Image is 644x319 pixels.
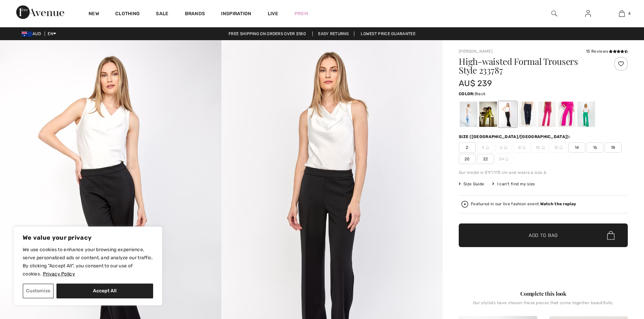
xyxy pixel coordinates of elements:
div: Complete this look [459,290,628,298]
button: Accept All [56,284,153,298]
button: Add to Bag [459,223,628,247]
span: 18 [605,142,622,153]
div: Midnight Blue [519,102,536,127]
a: Live [268,10,278,17]
a: Brands [185,11,205,18]
div: I can't find my size [492,181,535,187]
span: 20 [459,154,476,164]
span: 10 [532,142,549,153]
span: Add to Bag [529,232,558,239]
div: Opulence [558,102,575,127]
img: My Info [585,9,591,18]
span: 16 [587,142,603,153]
div: Black [499,102,517,127]
a: Prom [294,10,308,17]
p: We value your privacy [23,234,153,242]
img: ring-m.svg [486,146,489,149]
div: Featured in our live fashion event. [471,202,576,206]
span: AUD [22,31,44,36]
img: Watch the replay [461,201,468,208]
a: New [89,11,99,18]
span: Black [475,91,486,96]
div: 15 Reviews [586,48,628,54]
span: 24 [495,154,512,164]
a: Privacy Policy [43,271,75,277]
a: Sign In [580,9,596,18]
img: search the website [551,9,557,18]
a: Lowest Price Guarantee [355,31,421,36]
div: We value your privacy [14,227,162,305]
img: ring-m.svg [505,157,508,161]
a: Clothing [115,11,140,18]
span: 22 [477,154,494,164]
p: We use cookies to enhance your browsing experience, serve personalized ads or content, and analyz... [23,246,153,278]
a: Free shipping on orders over $180 [223,31,311,36]
img: 1ère Avenue [16,5,64,19]
div: Geranium [538,102,556,127]
span: 8 [514,142,530,153]
div: Noble green [577,102,595,127]
button: Customize [23,284,54,298]
strong: Watch the replay [540,202,576,206]
span: Color: [459,91,475,96]
h1: High-waisted Formal Trousers Style 233787 [459,57,600,75]
img: Bag.svg [607,231,615,240]
span: EN [48,31,56,36]
img: ring-m.svg [522,146,526,149]
a: Easy Returns [312,31,354,36]
span: AU$ 239 [459,79,492,88]
img: My Bag [619,9,625,18]
img: ring-m.svg [542,146,545,149]
div: Fern [479,102,497,127]
span: 4 [477,142,494,153]
div: Size ([GEOGRAPHIC_DATA]/[GEOGRAPHIC_DATA]): [459,134,572,140]
span: Size Guide [459,181,484,187]
span: 6 [495,142,512,153]
span: 2 [459,142,476,153]
div: Our stylists have chosen these pieces that come together beautifully. [459,300,628,311]
span: 4 [628,10,630,17]
div: Vanilla 30 [460,102,477,127]
img: ring-m.svg [504,146,507,149]
a: Sale [156,11,168,18]
span: 14 [568,142,585,153]
a: [PERSON_NAME] [459,49,493,54]
span: Inspiration [221,11,251,18]
a: 4 [605,9,638,18]
img: Australian Dollar [22,31,32,37]
div: Our model is 5'9"/175 cm and wears a size 6. [459,169,628,176]
img: ring-m.svg [559,146,563,149]
span: 12 [550,142,567,153]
